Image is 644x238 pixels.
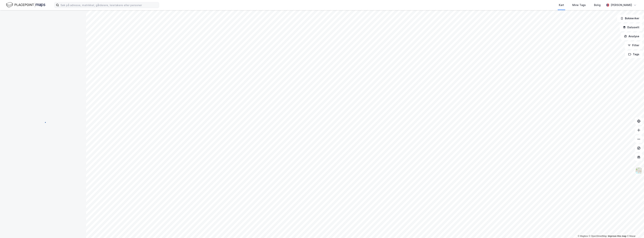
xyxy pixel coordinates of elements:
[611,3,632,7] div: [PERSON_NAME]
[40,119,46,125] img: spinner.a6d8c91a73a9ac5275cf975e30b51cfb.svg
[617,15,643,22] button: Bokmerker
[578,235,588,237] a: Mapbox
[608,235,626,237] a: Improve this map
[625,51,643,58] button: Tags
[572,3,586,7] div: Mine Tags
[621,33,643,40] button: Analyse
[635,167,642,174] img: Z
[6,2,45,8] img: logo.f888ab2527a4732fd821a326f86c7f29.svg
[620,24,643,31] button: Datasett
[594,3,601,7] div: Bolig
[625,42,643,49] button: Filter
[59,2,159,8] input: Søk på adresse, matrikkel, gårdeiere, leietakere eller personer
[589,235,607,237] a: OpenStreetMap
[559,3,564,7] div: Kart
[625,220,644,238] iframe: Chat Widget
